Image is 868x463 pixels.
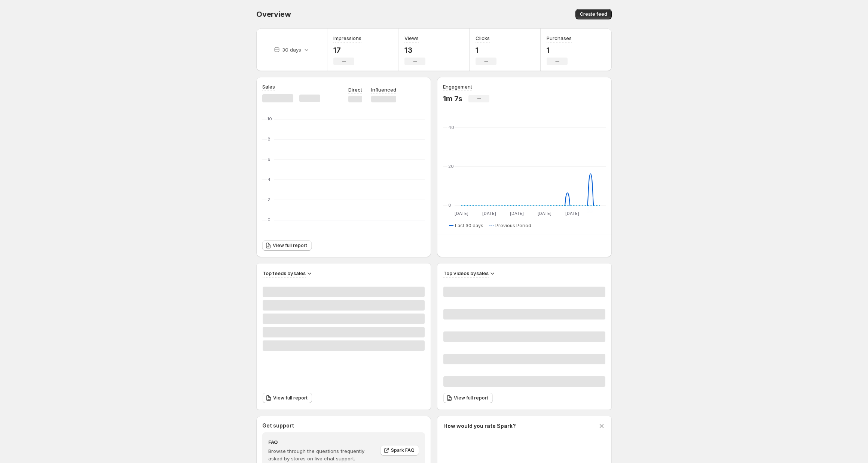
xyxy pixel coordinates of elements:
[333,46,361,55] p: 17
[443,269,489,277] h3: Top videos by sales
[268,197,270,202] text: 2
[273,395,308,401] span: View full report
[443,94,462,103] p: 1m 7s
[565,211,579,216] text: [DATE]
[455,223,483,229] span: Last 30 days
[448,164,454,169] text: 20
[547,46,572,55] p: 1
[371,86,396,93] p: Influenced
[263,393,312,403] a: View full report
[580,11,607,17] span: Create feed
[348,86,362,93] p: Direct
[575,9,612,19] button: Create feed
[495,223,531,229] span: Previous Period
[256,10,291,19] span: Overview
[268,217,271,222] text: 0
[391,447,415,453] span: Spark FAQ
[262,83,275,90] h3: Sales
[268,177,271,182] text: 4
[482,211,496,216] text: [DATE]
[404,46,425,55] p: 13
[268,136,271,142] text: 8
[282,46,301,53] p: 30 days
[455,211,468,216] text: [DATE]
[273,243,307,249] span: View full report
[448,203,451,208] text: 0
[454,395,488,401] span: View full report
[380,445,419,456] a: Spark FAQ
[262,422,294,429] h3: Get support
[268,447,375,462] p: Browse through the questions frequently asked by stores on live chat support.
[443,422,516,430] h3: How would you rate Spark?
[476,46,496,55] p: 1
[448,125,454,130] text: 40
[333,34,361,42] h3: Impressions
[268,438,375,446] h4: FAQ
[510,211,524,216] text: [DATE]
[476,34,490,42] h3: Clicks
[404,34,419,42] h3: Views
[443,393,493,403] a: View full report
[268,116,272,121] text: 10
[443,83,472,90] h3: Engagement
[538,211,551,216] text: [DATE]
[547,34,572,42] h3: Purchases
[268,157,271,162] text: 6
[263,269,306,277] h3: Top feeds by sales
[262,240,312,251] a: View full report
